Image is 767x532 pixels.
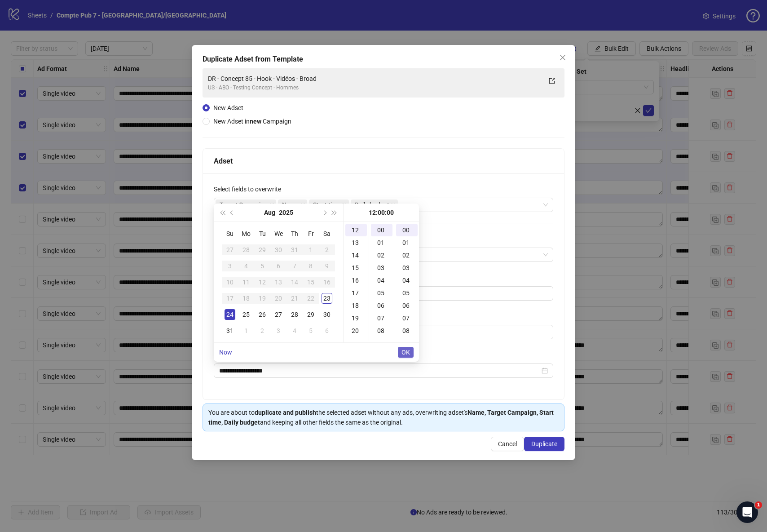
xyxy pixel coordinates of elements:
span: Target Campaign [220,200,268,210]
div: 10 [225,277,235,288]
span: Name [278,199,307,210]
input: Start time [219,366,540,376]
div: 24 [225,309,235,320]
div: 2 [257,325,268,336]
div: 16 [345,274,367,287]
div: 17 [225,293,235,304]
div: 06 [396,299,418,312]
td: 2025-08-26 [254,306,270,323]
span: export [549,78,555,84]
th: Tu [254,226,270,242]
div: 28 [241,244,251,255]
td: 2025-08-21 [287,290,303,306]
th: Mo [238,226,254,242]
div: 5 [257,261,268,271]
td: 2025-08-01 [303,242,319,258]
div: 14 [345,249,367,262]
a: Now [219,349,232,356]
span: Cancel [498,440,517,448]
div: 09 [396,337,418,350]
td: 2025-08-20 [270,290,287,306]
button: Duplicate [524,437,564,451]
div: 18 [345,299,367,312]
span: New Adset in Campaign [213,118,291,125]
span: 1 [755,501,762,509]
td: 2025-08-07 [287,258,303,274]
div: 1 [241,325,251,336]
td: 2025-08-17 [222,290,238,306]
div: 9 [322,261,332,271]
button: Previous month (PageUp) [227,204,237,222]
strong: Name, Target Campaign, Start time, Daily budget [208,409,554,426]
span: OK [401,349,410,356]
span: Start time [313,200,340,210]
td: 2025-07-29 [254,242,270,258]
div: 4 [289,325,300,336]
span: New Adset [213,104,243,111]
div: 25 [241,309,251,320]
div: 28 [289,309,300,320]
div: 07 [396,312,418,324]
div: 01 [396,236,418,249]
th: Th [287,226,303,242]
span: close [342,203,347,207]
td: 2025-07-28 [238,242,254,258]
div: US - ABO - Testing Concept - Hommes [208,84,541,92]
span: close [391,203,396,207]
td: 2025-08-25 [238,306,254,323]
div: 8 [305,261,316,271]
label: Select fields to overwrite [214,184,287,194]
td: 2025-09-03 [270,323,287,339]
th: We [270,226,287,242]
div: 15 [345,262,367,274]
span: Name [282,200,299,210]
td: 2025-09-01 [238,323,254,339]
div: 04 [396,274,418,287]
div: 1 [305,244,316,255]
div: 06 [371,299,392,312]
div: 27 [273,309,284,320]
span: Target Campaign [216,199,276,210]
div: 31 [289,244,300,255]
iframe: Intercom live chat [736,501,758,523]
div: 14 [289,277,300,288]
div: 19 [345,312,367,324]
div: 30 [322,309,332,320]
div: 05 [396,287,418,299]
div: 17 [345,287,367,299]
div: 3 [273,325,284,336]
div: 12:00:00 [347,204,415,222]
td: 2025-08-27 [270,306,287,323]
td: 2025-07-30 [270,242,287,258]
div: 15 [305,277,316,288]
span: close [300,203,305,207]
div: 20 [345,324,367,337]
div: 11 [241,277,251,288]
span: Daily budget [351,199,398,210]
td: 2025-09-02 [254,323,270,339]
div: 5 [305,325,316,336]
div: 03 [396,262,418,274]
td: 2025-09-06 [319,323,335,339]
button: Choose a month [264,204,275,222]
div: 6 [322,325,332,336]
div: 07 [371,312,392,324]
td: 2025-09-05 [303,323,319,339]
td: 2025-08-06 [270,258,287,274]
div: 30 [273,244,284,255]
div: 23 [322,293,332,304]
div: 08 [396,324,418,337]
button: Choose a year [279,204,293,222]
td: 2025-08-15 [303,274,319,290]
button: Next year (Control + right) [330,204,339,222]
div: 21 [345,337,367,350]
td: 2025-08-11 [238,274,254,290]
button: Last year (Control + left) [217,204,227,222]
strong: duplicate and publish [255,409,316,416]
div: 29 [257,244,268,255]
div: 01 [371,236,392,249]
td: 2025-08-22 [303,290,319,306]
div: 26 [257,309,268,320]
span: Start time [309,199,349,210]
div: Duplicate Adset from Template [203,54,564,65]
